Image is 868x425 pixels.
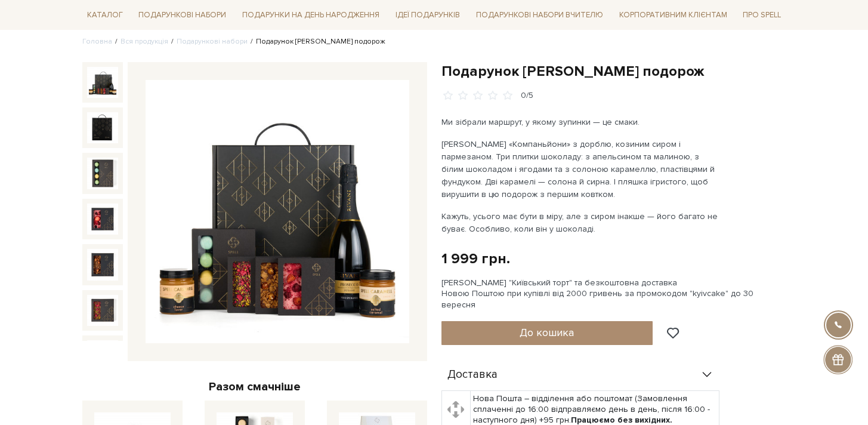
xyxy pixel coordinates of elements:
img: Подарунок Сирна подорож [87,112,118,143]
img: Подарунок Сирна подорож [87,67,118,98]
h1: Подарунок [PERSON_NAME] подорож [441,62,786,81]
img: Подарунок Сирна подорож [87,204,118,235]
div: [PERSON_NAME] "Київський торт" та безкоштовна доставка Новою Поштою при купівлі від 2000 гривень ... [441,278,786,310]
img: Подарунок Сирна подорож [87,340,118,371]
a: Вся продукція [121,37,168,46]
p: Кажуть, усього має бути в міру, але з сиром інакше — його багато не буває. Особливо, коли він у ш... [441,210,721,235]
a: Каталог [82,6,128,24]
b: Працюємо без вихідних. [571,415,672,425]
button: До кошика [441,321,653,345]
span: До кошика [520,326,574,339]
a: Подарункові набори [177,37,248,46]
a: Подарункові набори Вчителю [471,5,608,25]
li: Подарунок [PERSON_NAME] подорож [248,36,385,47]
div: Разом смачніше [82,379,427,395]
p: Ми зібрали маршрут, у якому зупинки — це смаки. [441,116,721,128]
img: Подарунок Сирна подорож [87,295,118,326]
a: Подарункові набори [134,6,231,24]
a: Головна [82,37,112,46]
img: Подарунок Сирна подорож [146,80,409,344]
p: [PERSON_NAME] «Компаньйони» з дорблю, козиним сиром і пармезаном. Три плитки шоколаду: з апельсин... [441,138,721,201]
a: Про Spell [738,6,786,24]
a: Корпоративним клієнтам [614,6,732,24]
span: Доставка [447,369,498,380]
a: Ідеї подарунків [391,6,465,24]
div: 0/5 [521,90,533,101]
div: 1 999 грн. [441,250,510,268]
a: Подарунки на День народження [237,6,384,24]
img: Подарунок Сирна подорож [87,249,118,280]
img: Подарунок Сирна подорож [87,158,118,189]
